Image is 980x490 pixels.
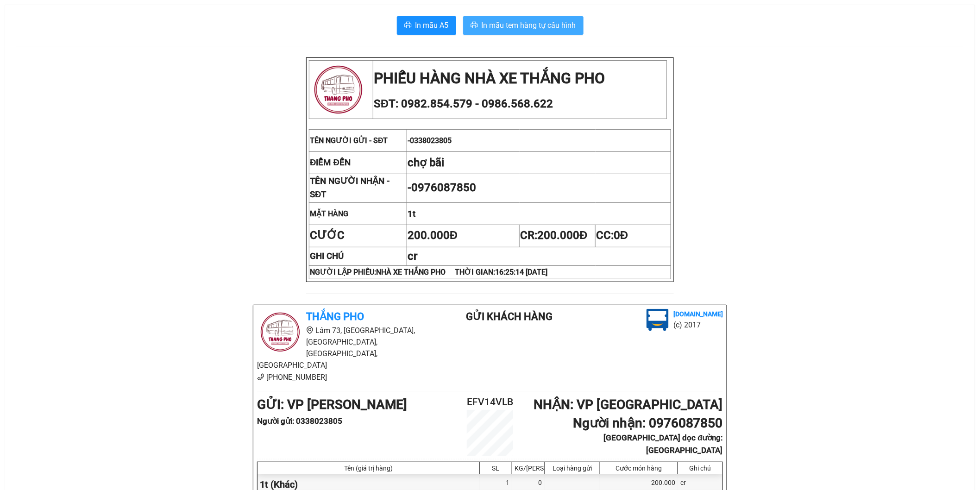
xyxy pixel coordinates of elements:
div: Cước món hàng [603,465,675,472]
span: - [408,181,476,194]
button: printerIn mẫu A5 [397,16,456,35]
strong: GHI CHÚ [310,251,344,261]
span: printer [471,21,478,30]
b: Người nhận : 0976087850 [573,415,723,431]
span: chợ bãi [408,156,444,169]
span: environment [306,327,314,334]
strong: TÊN NGƯỜI NHẬN - SĐT [310,176,389,200]
b: [GEOGRAPHIC_DATA] dọc đường: [GEOGRAPHIC_DATA] [604,433,723,455]
b: Gửi khách hàng [466,311,553,322]
li: (c) 2017 [673,319,723,331]
h2: EFV14VLB [451,395,529,410]
b: NHẬN : VP [GEOGRAPHIC_DATA] [534,397,723,412]
span: CC: [596,229,628,242]
li: [PHONE_NUMBER] [257,371,429,383]
span: CR: [520,229,587,242]
span: phone [257,373,264,381]
b: Thắng Pho [306,311,364,322]
strong: MẶT HÀNG [310,209,348,218]
span: 0Đ [614,229,628,242]
strong: ĐIỂM ĐẾN [310,157,351,168]
div: Ghi chú [680,465,720,472]
img: logo.jpg [647,309,669,331]
span: NHÀ XE THẮNG PHO THỜI GIAN: [376,268,547,276]
b: GỬI : VP [PERSON_NAME] [257,397,407,412]
span: cr [408,250,417,263]
span: printer [404,21,412,30]
span: TÊN NGƯỜI GỬI - SĐT [310,136,388,145]
button: printerIn mẫu tem hàng tự cấu hình [463,16,584,35]
span: 1t [408,209,415,219]
span: SĐT: 0982.854.579 - 0986.568.622 [374,97,553,110]
div: SL [482,465,509,472]
strong: PHIẾU HÀNG NHÀ XE THẮNG PHO [374,69,605,87]
span: 200.000Đ [408,229,458,242]
span: 0338023805 [410,136,452,145]
div: Tên (giá trị hàng) [260,465,477,472]
b: [DOMAIN_NAME] [673,310,723,318]
strong: NGƯỜI LẬP PHIẾU: [310,268,547,276]
img: logo.jpg [257,309,303,355]
span: In mẫu tem hàng tự cấu hình [482,19,576,31]
b: Người gửi : 0338023805 [257,416,342,426]
span: - [408,136,452,145]
span: 200.000Đ [537,229,587,242]
span: 16:25:14 [DATE] [495,268,547,276]
span: 0976087850 [411,181,476,194]
strong: CƯỚC [310,229,345,242]
span: In mẫu A5 [415,19,449,31]
div: Loại hàng gửi [547,465,597,472]
li: Lâm 73, [GEOGRAPHIC_DATA], [GEOGRAPHIC_DATA], [GEOGRAPHIC_DATA], [GEOGRAPHIC_DATA] [257,325,429,371]
img: logo [310,61,367,118]
div: KG/[PERSON_NAME] [515,465,542,472]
